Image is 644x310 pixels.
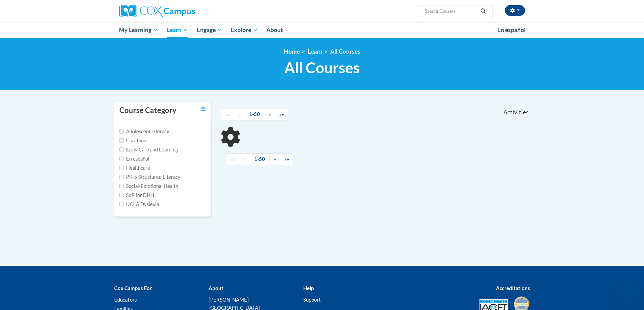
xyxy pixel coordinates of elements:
[119,184,124,188] input: Checkbox for Options
[119,182,178,190] label: Social-Emotional Health
[119,155,149,163] label: En español
[269,153,280,165] a: Next
[503,109,529,116] span: Activities
[239,153,250,165] a: Previous
[262,22,294,38] a: About
[119,164,150,172] label: Healthcare
[119,201,159,208] label: UCLA Dyslexia
[167,26,188,34] span: Learn
[284,156,289,162] span: »»
[284,59,360,77] span: All Courses
[114,297,137,303] a: Educators
[308,48,323,55] a: Learn
[119,173,181,181] label: PK-5 Structured Literacy
[496,285,530,291] b: Accreditations
[231,26,258,34] span: Explore
[119,26,158,34] span: My Learning
[268,111,271,117] span: »
[119,157,124,161] input: Checkbox for Options
[119,105,176,116] h3: Course Category
[115,22,163,38] a: My Learning
[226,22,262,38] a: Explore
[238,111,241,117] span: «
[119,193,124,197] input: Checkbox for Options
[234,109,245,120] a: Previous
[192,22,226,38] a: Engage
[226,153,239,165] a: Begining
[424,7,478,15] input: Search Courses
[250,153,269,165] a: 1-50
[119,137,146,144] label: Coaching
[264,109,275,120] a: Next
[109,22,535,38] div: Main menu
[245,109,264,120] a: 1-50
[330,48,360,55] a: All Courses
[266,26,289,34] span: About
[617,283,639,305] iframe: Button to launch messaging window
[225,111,230,117] span: ««
[478,7,488,15] button: Search
[119,138,124,143] input: Checkbox for Options
[243,156,246,162] span: «
[279,111,284,117] span: »»
[221,109,234,120] a: Begining
[119,129,124,134] input: Checkbox for Options
[119,175,124,179] input: Checkbox for Options
[230,156,235,162] span: ««
[197,26,222,34] span: Engage
[209,285,223,291] b: About
[505,5,525,16] button: Account Settings
[201,105,206,113] a: Toggle collapse
[119,202,124,206] input: Checkbox for Options
[275,109,288,120] a: End
[119,128,169,135] label: Adolescent Literacy
[162,22,192,38] a: Learn
[119,146,178,153] label: Early Care and Learning
[284,48,300,55] a: Home
[497,26,526,33] span: En español
[493,23,530,37] a: En español
[114,285,152,291] b: Cox Campus For
[119,147,124,152] input: Checkbox for Options
[119,5,195,17] img: Cox Campus
[273,156,276,162] span: »
[280,153,293,165] a: End
[303,285,314,291] b: Help
[119,192,154,199] label: SoR for DHH
[119,166,124,170] input: Checkbox for Options
[303,297,321,303] a: Support
[119,5,248,17] a: Cox Campus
